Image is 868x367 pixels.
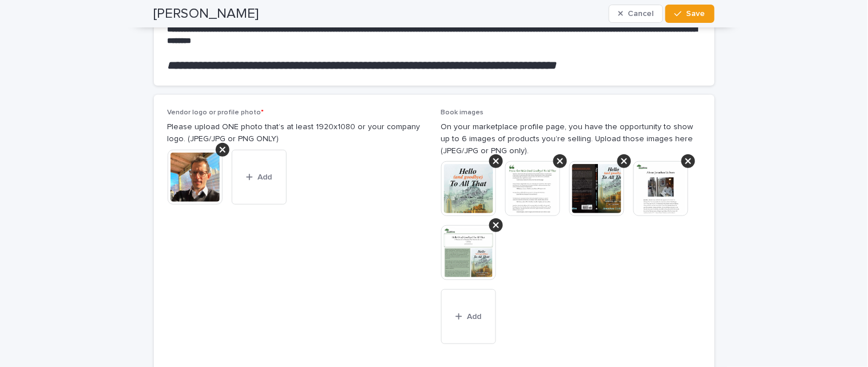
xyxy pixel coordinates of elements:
button: Add [232,150,287,205]
span: Vendor logo or profile photo [168,109,264,116]
p: Please upload ONE photo that’s at least 1920x1080 or your company logo. (JPEG/JPG or PNG ONLY) [168,121,427,145]
p: On your marketplace profile page, you have the opportunity to show up to 6 images of products you... [441,121,701,157]
button: Cancel [609,5,664,23]
span: Save [687,10,706,18]
button: Add [441,289,496,344]
span: Book images [441,109,484,116]
span: Add [467,313,481,321]
span: Cancel [628,10,653,18]
button: Save [665,5,714,23]
h2: [PERSON_NAME] [154,6,259,22]
span: Add [257,173,272,181]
